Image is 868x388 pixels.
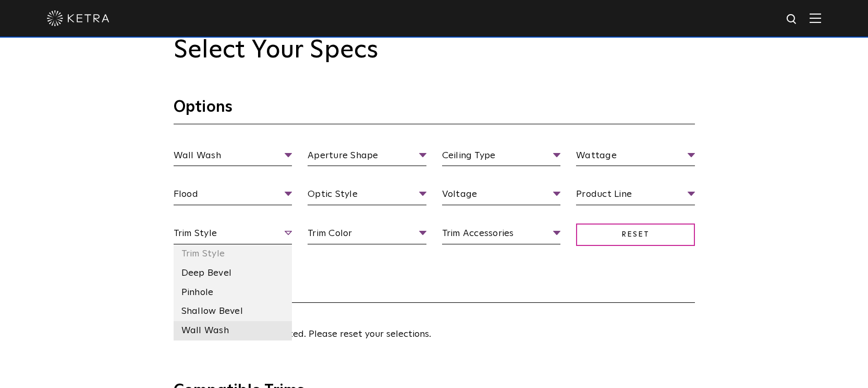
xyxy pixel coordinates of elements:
span: Wattage [576,148,695,167]
li: Shallow Bevel [174,302,292,321]
span: Optic Style [308,187,426,205]
span: Flood [174,187,292,205]
span: Trim Style [174,226,292,244]
span: Reset [576,224,695,246]
span: Aperture Shape [308,148,426,167]
img: ketra-logo-2019-white [47,10,109,26]
img: Hamburger%20Nav.svg [810,13,821,23]
li: Trim Style [174,244,292,264]
h2: Select Your Specs [174,36,695,66]
span: Trim Color [308,226,426,244]
span: Ceiling Type [442,148,561,167]
li: Deep Bevel [174,264,292,283]
span: Voltage [442,187,561,205]
span: Trim Accessories [442,226,561,244]
li: Pinhole [174,283,292,302]
span: Incompatible options selected. Please reset your selections. [174,330,431,339]
h3: Options [174,97,695,124]
span: Wall Wash [174,148,292,167]
li: Wall Wash [174,321,292,340]
span: Product Line [576,187,695,205]
h3: Specifications [174,276,695,303]
img: search icon [786,13,799,26]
